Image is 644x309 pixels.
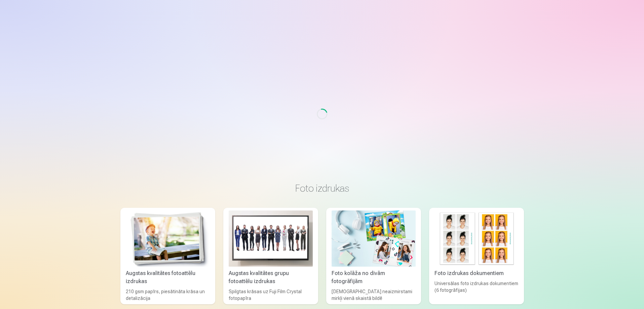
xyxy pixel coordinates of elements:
div: Foto kolāža no divām fotogrāfijām [329,269,418,285]
div: Foto izdrukas dokumentiem [432,269,521,277]
h3: Foto izdrukas [126,182,519,194]
a: Foto kolāža no divām fotogrāfijāmFoto kolāža no divām fotogrāfijām[DEMOGRAPHIC_DATA] neaizmirstam... [326,208,421,304]
img: Augstas kvalitātes grupu fotoattēlu izdrukas [229,210,313,267]
div: [DEMOGRAPHIC_DATA] neaizmirstami mirkļi vienā skaistā bildē [329,288,418,302]
img: Foto izdrukas dokumentiem [434,210,519,267]
div: Spilgtas krāsas uz Fuji Film Crystal fotopapīra [226,288,315,302]
a: Foto izdrukas dokumentiemFoto izdrukas dokumentiemUniversālas foto izdrukas dokumentiem (6 fotogr... [429,208,524,304]
img: Augstas kvalitātes fotoattēlu izdrukas [126,210,210,267]
a: Augstas kvalitātes fotoattēlu izdrukasAugstas kvalitātes fotoattēlu izdrukas210 gsm papīrs, piesā... [120,208,215,304]
div: Augstas kvalitātes grupu fotoattēlu izdrukas [226,269,315,285]
img: Foto kolāža no divām fotogrāfijām [332,210,416,267]
a: Augstas kvalitātes grupu fotoattēlu izdrukasAugstas kvalitātes grupu fotoattēlu izdrukasSpilgtas ... [223,208,318,304]
div: 210 gsm papīrs, piesātināta krāsa un detalizācija [123,288,213,302]
div: Augstas kvalitātes fotoattēlu izdrukas [123,269,213,285]
div: Universālas foto izdrukas dokumentiem (6 fotogrāfijas) [432,280,521,302]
